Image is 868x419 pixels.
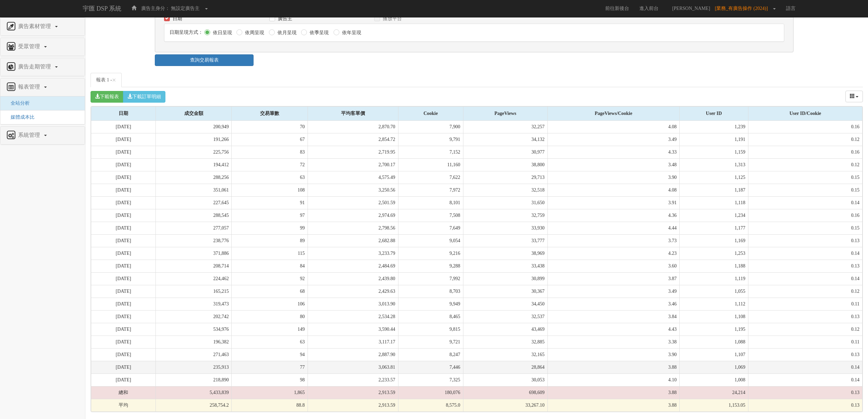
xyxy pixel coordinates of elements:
td: 3.48 [547,158,679,171]
td: 288,256 [156,171,232,184]
td: 9,054 [398,234,463,247]
td: 7,649 [398,222,463,234]
td: 34,450 [463,298,547,310]
td: 200,949 [156,121,232,133]
td: 3.87 [547,272,679,285]
td: 0.13 [748,310,862,323]
td: 24,214 [680,386,748,399]
td: 3.49 [547,285,679,298]
td: [DATE] [91,336,156,348]
td: 30,977 [463,146,547,158]
td: 33,438 [463,260,547,272]
td: 1,112 [680,298,748,310]
td: 31,650 [463,196,547,209]
td: 8,465 [398,310,463,323]
td: 4.23 [547,247,679,260]
span: 無設定廣告主 [171,6,200,11]
td: 9,949 [398,298,463,310]
td: 0.13 [748,260,862,272]
td: 235,913 [156,361,232,374]
td: 平均 [91,399,156,411]
td: 9,288 [398,260,463,272]
a: 廣告走期管理 [5,62,80,73]
td: 194,412 [156,158,232,171]
td: 4.36 [547,209,679,222]
td: 4.08 [547,184,679,196]
td: 63 [232,171,308,184]
td: 2,719.95 [308,146,398,158]
td: 68 [232,285,308,298]
td: 202,742 [156,310,232,323]
td: 0.14 [748,361,862,374]
td: 1,107 [680,348,748,361]
td: 0.15 [748,171,862,184]
td: 88.8 [232,399,308,411]
label: 依日呈現 [211,29,232,36]
td: 2,429.63 [308,285,398,298]
td: [DATE] [91,298,156,310]
td: 0.13 [748,234,862,247]
td: 67 [232,133,308,146]
button: 下載訂單明細 [123,91,165,103]
td: 3,233.79 [308,247,398,260]
td: 84 [232,260,308,272]
td: 7,325 [398,374,463,386]
span: 系統管理 [16,132,43,138]
td: 77 [232,361,308,374]
div: 成交金額 [156,107,231,120]
td: 3.49 [547,133,679,146]
td: 149 [232,323,308,336]
td: 9,216 [398,247,463,260]
td: [DATE] [91,133,156,146]
td: 0.14 [748,247,862,260]
td: [DATE] [91,146,156,158]
td: 63 [232,336,308,348]
td: 7,972 [398,184,463,196]
td: 180,076 [398,386,463,399]
label: 廣告主 [276,15,292,22]
td: 0.16 [748,209,862,222]
td: 3,590.44 [308,323,398,336]
td: 30,899 [463,272,547,285]
td: 80 [232,310,308,323]
td: [DATE] [91,121,156,133]
td: 8,575.0 [398,399,463,411]
label: 依周呈現 [243,29,264,36]
td: 0.11 [748,336,862,348]
td: 4.10 [547,374,679,386]
td: 38,800 [463,158,547,171]
td: 0.16 [748,121,862,133]
button: Close [112,77,116,84]
td: 9,815 [398,323,463,336]
td: 1,008 [680,374,748,386]
td: 2,870.70 [308,121,398,133]
td: 總和 [91,386,156,399]
td: 94 [232,348,308,361]
div: Columns [845,91,863,102]
td: 3.38 [547,336,679,348]
div: Cookie [398,107,463,120]
a: 媒體成本比 [5,115,35,120]
div: 交易筆數 [232,107,307,120]
div: 日期 [91,107,155,120]
td: 1,169 [680,234,748,247]
td: 2,682.88 [308,234,398,247]
td: 8,247 [398,348,463,361]
td: 108 [232,184,308,196]
td: 3,013.90 [308,298,398,310]
td: 534,976 [156,323,232,336]
td: 1,313 [680,158,748,171]
td: 8,703 [398,285,463,298]
td: 0.11 [748,298,862,310]
td: 3.60 [547,260,679,272]
td: 9,791 [398,133,463,146]
td: 0.14 [748,374,862,386]
td: 43,469 [463,323,547,336]
td: 0.15 [748,184,862,196]
td: 227,645 [156,196,232,209]
td: [DATE] [91,285,156,298]
a: 報表 1 - [91,73,122,87]
td: 0.14 [748,196,862,209]
td: [DATE] [91,171,156,184]
td: 2,974.69 [308,209,398,222]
